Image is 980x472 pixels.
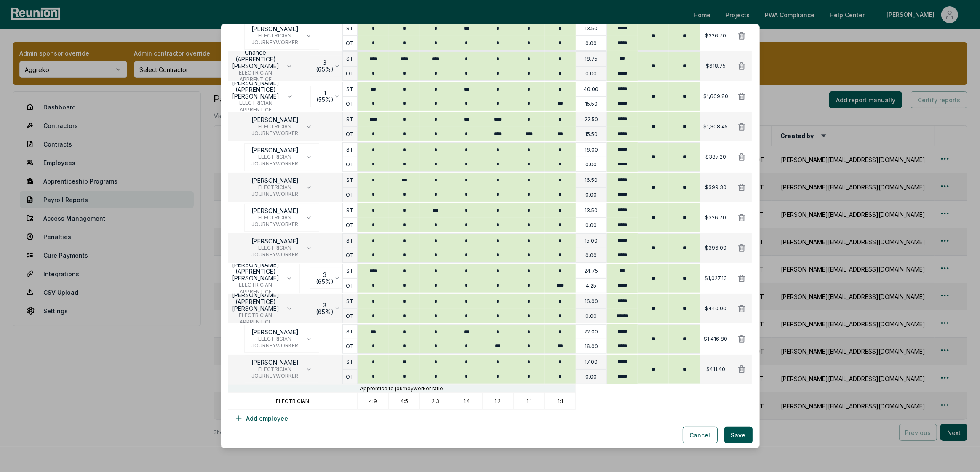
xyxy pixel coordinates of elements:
p: 0.00 [585,252,597,259]
span: JOURNEYWORKER [251,160,299,167]
p: 18.75 [585,55,598,62]
p: 0.00 [585,221,597,228]
p: $396.00 [705,245,726,251]
p: 22.00 [584,328,598,335]
p: ST [346,328,353,335]
span: ELECTRICIAN [251,214,299,221]
p: 1:1 [526,398,532,405]
p: OT [346,161,354,168]
span: ELECTRICIAN [232,312,279,319]
p: [PERSON_NAME] [251,117,299,123]
p: ST [346,116,353,123]
p: $399.30 [705,184,726,191]
span: JOURNEYWORKER [251,130,299,137]
p: 1:2 [495,398,501,405]
p: OT [346,191,354,198]
p: Chance (APPRENTICE) [PERSON_NAME] [232,49,279,69]
p: OT [346,70,354,77]
p: [PERSON_NAME] (APPRENTICE) [PERSON_NAME] [232,292,279,312]
p: OT [346,252,354,259]
p: 15.50 [585,131,598,137]
p: 1:4 [463,398,470,405]
p: ST [346,207,353,213]
button: Save [724,427,753,443]
p: 4:9 [369,398,377,405]
p: 16.00 [585,343,598,349]
p: 24.75 [584,267,598,274]
p: ST [346,25,353,32]
p: 0.00 [585,312,597,319]
span: JOURNEYWORKER [251,191,299,197]
p: OT [346,373,354,380]
p: $411.40 [706,366,725,373]
span: ELECTRICIAN [232,282,279,288]
p: $1,669.80 [703,93,728,100]
p: 22.50 [585,116,598,123]
span: ELECTRICIAN [251,245,299,251]
p: 0.00 [585,70,597,77]
p: $387.20 [705,154,726,160]
span: ELECTRICIAN [251,123,299,130]
p: 13.50 [585,207,598,213]
p: ST [346,176,353,183]
p: OT [346,131,354,137]
p: $326.70 [705,214,726,221]
p: [PERSON_NAME] [251,329,299,336]
p: $1,308.45 [703,123,728,130]
p: [PERSON_NAME] [251,26,299,32]
p: 13.50 [585,25,598,32]
p: $1,416.80 [704,336,727,342]
p: ST [346,55,353,62]
p: 4.25 [586,282,596,289]
p: Apprentice to journeyworker ratio [360,385,443,392]
span: APPRENTICE [232,76,279,83]
span: JOURNEYWORKER [251,342,299,349]
span: JOURNEYWORKER [251,39,299,46]
p: 16.50 [585,176,598,183]
p: $1,027.13 [705,275,727,282]
p: ELECTRICIAN [276,398,309,405]
span: ELECTRICIAN [251,32,299,39]
p: 0.00 [585,161,597,168]
p: [PERSON_NAME] [251,208,299,214]
p: 16.00 [585,298,598,304]
p: 15.00 [585,237,598,244]
p: 2:3 [432,398,439,405]
p: [PERSON_NAME] (APPRENTICE) [PERSON_NAME] [232,261,279,282]
p: 17.00 [585,358,598,365]
p: ST [346,237,353,244]
button: Add employee [228,410,295,427]
p: OT [346,343,354,349]
p: 0.00 [585,191,597,198]
span: JOURNEYWORKER [251,221,299,228]
p: 0.00 [585,40,597,46]
p: ST [346,267,353,274]
span: APPRENTICE [232,107,280,113]
span: APPRENTICE [232,319,279,325]
span: APPRENTICE [232,288,279,295]
span: ELECTRICIAN [251,154,299,160]
p: OT [346,100,354,107]
p: OT [346,40,354,46]
span: ELECTRICIAN [251,366,299,373]
p: $618.75 [706,63,726,69]
p: ST [346,146,353,153]
p: OT [346,282,354,289]
p: [PERSON_NAME] [251,177,299,184]
p: 16.00 [585,146,598,153]
span: ELECTRICIAN [232,100,280,107]
p: 40.00 [584,85,598,92]
button: Cancel [683,427,718,443]
p: $326.70 [705,32,726,39]
p: OT [346,221,354,228]
span: ELECTRICIAN [232,69,279,76]
p: ST [346,298,353,304]
p: [PERSON_NAME] [251,359,299,366]
span: ELECTRICIAN [251,184,299,191]
p: 1:1 [558,398,563,405]
p: [PERSON_NAME] [251,238,299,245]
p: ST [346,358,353,365]
span: JOURNEYWORKER [251,251,299,258]
p: [PERSON_NAME] [251,147,299,154]
p: ST [346,85,353,92]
